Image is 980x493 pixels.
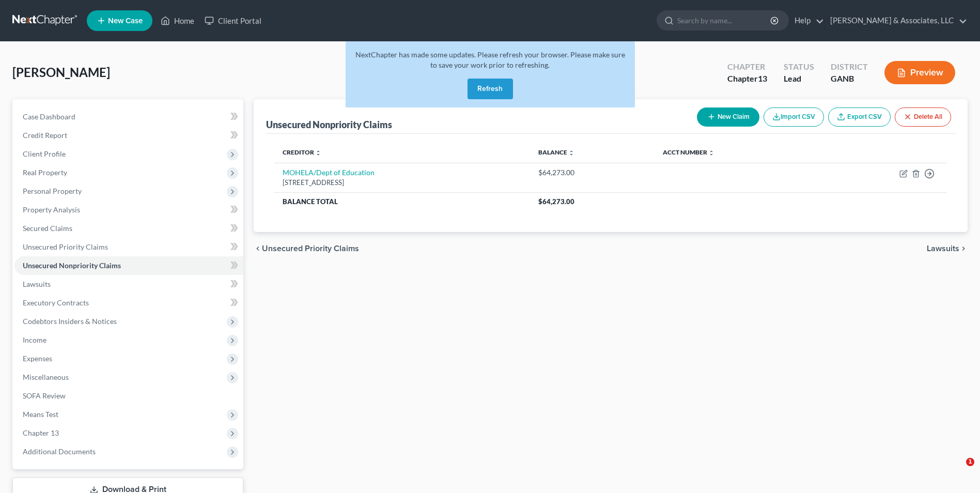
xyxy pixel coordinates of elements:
[14,387,243,405] a: SOFA Review
[108,17,143,25] span: New Case
[927,244,968,253] button: Lawsuits chevron_right
[23,242,108,251] span: Unsecured Priority Claims
[14,201,243,219] a: Property Analysis
[784,73,814,85] div: Lead
[23,354,52,363] span: Expenses
[568,150,574,156] i: unfold_more
[538,197,574,206] span: $64,273.00
[727,61,767,73] div: Chapter
[254,244,359,253] button: chevron_left Unsecured Priority Claims
[23,428,59,437] span: Chapter 13
[23,187,82,195] span: Personal Property
[14,219,243,238] a: Secured Claims
[14,294,243,312] a: Executory Contracts
[23,410,58,419] span: Means Test
[14,107,243,126] a: Case Dashboard
[14,256,243,275] a: Unsecured Nonpriority Claims
[959,244,968,253] i: chevron_right
[825,11,967,30] a: [PERSON_NAME] & Associates, LLC
[12,65,110,80] span: [PERSON_NAME]
[274,192,530,211] th: Balance Total
[14,238,243,256] a: Unsecured Priority Claims
[283,178,522,188] div: [STREET_ADDRESS]
[663,148,714,156] a: Acct Number unfold_more
[758,73,767,83] span: 13
[884,61,955,84] button: Preview
[23,112,75,121] span: Case Dashboard
[538,148,574,156] a: Balance unfold_more
[828,107,891,127] a: Export CSV
[283,148,321,156] a: Creditor unfold_more
[23,335,46,344] span: Income
[677,11,772,30] input: Search by name...
[23,391,66,400] span: SOFA Review
[23,149,66,158] span: Client Profile
[468,79,513,99] button: Refresh
[254,244,262,253] i: chevron_left
[355,50,625,69] span: NextChapter has made some updates. Please refresh your browser. Please make sure to save your wor...
[784,61,814,73] div: Status
[966,458,974,466] span: 1
[831,73,868,85] div: GANB
[23,373,69,381] span: Miscellaneous
[927,244,959,253] span: Lawsuits
[789,11,824,30] a: Help
[14,126,243,145] a: Credit Report
[23,131,67,140] span: Credit Report
[831,61,868,73] div: District
[23,224,72,233] span: Secured Claims
[23,205,80,214] span: Property Analysis
[23,168,67,177] span: Real Property
[199,11,267,30] a: Client Portal
[538,167,646,178] div: $64,273.00
[23,280,51,288] span: Lawsuits
[23,447,96,456] span: Additional Documents
[315,150,321,156] i: unfold_more
[23,317,117,326] span: Codebtors Insiders & Notices
[14,275,243,294] a: Lawsuits
[266,118,392,131] div: Unsecured Nonpriority Claims
[708,150,714,156] i: unfold_more
[895,107,951,127] button: Delete All
[945,458,970,483] iframe: Intercom live chat
[262,244,359,253] span: Unsecured Priority Claims
[23,298,89,307] span: Executory Contracts
[697,107,759,127] button: New Claim
[23,261,121,270] span: Unsecured Nonpriority Claims
[283,168,375,177] a: MOHELA/Dept of Education
[155,11,199,30] a: Home
[727,73,767,85] div: Chapter
[764,107,824,127] button: Import CSV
